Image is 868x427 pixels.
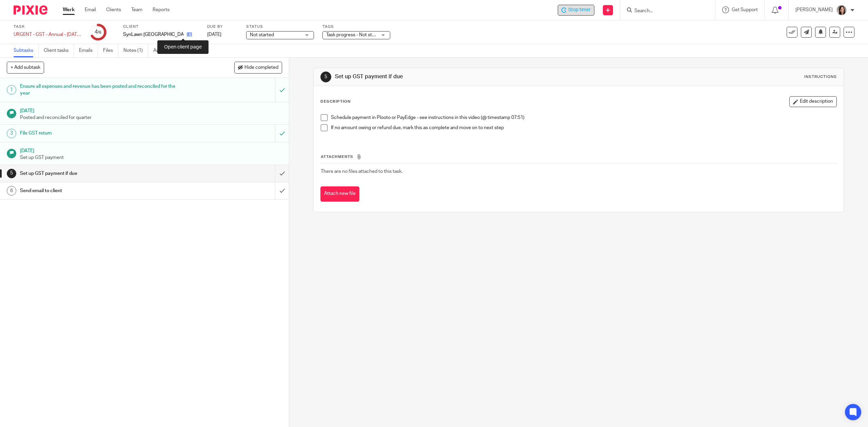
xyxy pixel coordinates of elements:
[14,31,81,38] div: URGENT - GST - Annual - [DATE] - Ask [PERSON_NAME] re: installments
[106,6,121,13] a: Clients
[123,31,183,38] p: SynLawn [GEOGRAPHIC_DATA]
[131,6,142,13] a: Team
[320,72,331,82] div: 5
[98,30,101,34] small: /6
[44,44,74,57] a: Client tasks
[836,5,847,16] img: Danielle%20photo.jpg
[20,128,185,138] h1: File GST return
[331,124,836,131] p: If no amount owing or refund due, mark this as complete and move on to next step
[568,6,591,14] span: Stop timer
[321,169,402,174] span: There are no files attached to this task.
[804,74,837,80] div: Instructions
[732,7,758,12] span: Get Support
[246,24,314,29] label: Status
[7,62,44,73] button: + Add subtask
[321,155,353,159] span: Attachments
[14,44,39,57] a: Subtasks
[558,5,594,16] div: SynLawn Vancouver Island - URGENT - GST - Annual - March 2025 - Ask Chrissy re: installments
[795,6,833,13] p: [PERSON_NAME]
[322,24,390,29] label: Tags
[7,129,16,138] div: 3
[20,146,282,154] h1: [DATE]
[7,85,16,95] div: 1
[244,65,278,70] span: Hide completed
[320,186,359,202] button: Attach new file
[123,44,148,57] a: Notes (1)
[320,99,351,104] p: Description
[250,33,274,37] span: Not started
[7,169,16,178] div: 5
[85,6,96,13] a: Email
[20,168,185,179] h1: Set up GST payment if due
[95,28,101,36] div: 4
[331,114,836,121] p: Schedule payment in Plooto or PayEdge - see instructions in this video (@ timestamp 07:51)
[335,73,593,80] h1: Set up GST payment if due
[153,44,179,57] a: Audit logs
[20,81,185,99] h1: Ensure all expenses and revenue has been posted and reconciled for the year
[14,5,47,15] img: Pixie
[20,154,282,161] p: Set up GST payment
[103,44,118,57] a: Files
[63,6,75,13] a: Work
[153,6,170,13] a: Reports
[207,32,221,37] span: [DATE]
[20,114,282,121] p: Posted and reconciled for quarter
[20,186,185,196] h1: Send email to client
[14,24,81,29] label: Task
[789,96,837,107] button: Edit description
[207,24,238,29] label: Due by
[634,8,695,14] input: Search
[79,44,98,57] a: Emails
[14,31,81,38] div: URGENT - GST - Annual - March 2025 - Ask Chrissy re: installments
[326,33,391,37] span: Task progress - Not started + 2
[20,106,282,114] h1: [DATE]
[234,62,282,73] button: Hide completed
[123,24,199,29] label: Client
[7,186,16,196] div: 6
